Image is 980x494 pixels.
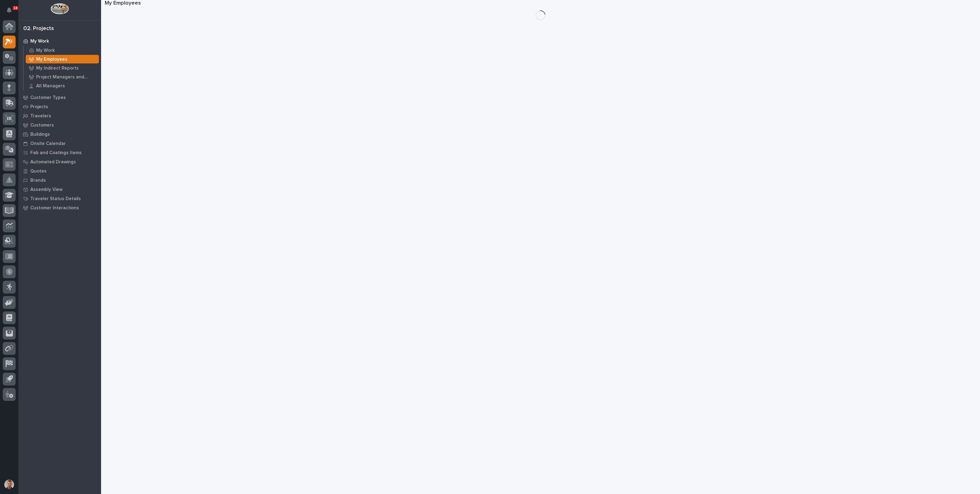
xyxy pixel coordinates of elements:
[18,185,101,194] a: Assembly View
[18,157,101,166] a: Automated Drawings
[36,83,65,89] p: All Managers
[18,176,101,185] a: Brands
[3,478,16,491] button: users-avatar
[18,139,101,148] a: Onsite Calendar
[30,132,50,137] p: Buildings
[30,178,46,183] p: Brands
[18,36,101,46] a: My Work
[23,25,54,32] div: 02. Projects
[24,73,101,81] a: Project Managers and Engineers
[18,111,101,120] a: Travelers
[30,187,62,192] p: Assembly View
[3,4,16,17] button: Notifications
[18,93,101,102] a: Customer Types
[30,159,76,165] p: Automated Drawings
[18,194,101,203] a: Traveler Status Details
[18,166,101,176] a: Quotes
[30,150,82,156] p: Fab and Coatings Items
[24,64,101,72] a: My Indirect Reports
[18,148,101,157] a: Fab and Coatings Items
[18,120,101,130] a: Customers
[30,113,51,119] p: Travelers
[51,3,69,14] img: Workspace Logo
[18,102,101,111] a: Projects
[30,169,47,174] p: Quotes
[30,196,81,202] p: Traveler Status Details
[30,141,66,146] p: Onsite Calendar
[18,130,101,139] a: Buildings
[13,6,17,10] p: 18
[8,7,16,17] div: Notifications18
[18,203,101,212] a: Customer Interactions
[36,74,96,80] p: Project Managers and Engineers
[30,123,54,128] p: Customers
[24,55,101,63] a: My Employees
[30,39,49,44] p: My Work
[30,95,66,101] p: Customer Types
[30,104,48,110] p: Projects
[36,66,79,71] p: My Indirect Reports
[36,57,67,62] p: My Employees
[24,82,101,90] a: All Managers
[24,46,101,55] a: My Work
[36,48,55,53] p: My Work
[30,205,79,211] p: Customer Interactions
